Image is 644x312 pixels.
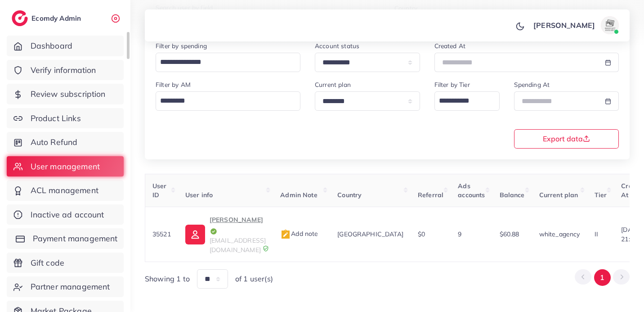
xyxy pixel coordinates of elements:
a: Auto Refund [7,132,124,153]
button: Export data [514,129,619,149]
p: [PERSON_NAME] [533,20,595,31]
span: of 1 user(s) [235,274,273,284]
span: white_agency [539,230,580,238]
img: admin_note.cdd0b510.svg [280,229,291,240]
label: Filter by AM [156,80,191,89]
span: Verify information [31,64,96,76]
p: [PERSON_NAME] [210,214,266,236]
img: icon-tick.de4e08dc.svg [210,227,218,235]
span: User management [31,161,100,172]
a: Dashboard [7,36,124,56]
img: 9CAL8B2pu8EFxCJHYAAAAldEVYdGRhdGU6Y3JlYXRlADIwMjItMTItMDlUMDQ6NTg6MzkrMDA6MDBXSlgLAAAAJXRFWHRkYXR... [263,245,269,252]
div: Search for option [156,53,300,72]
div: Search for option [434,91,500,111]
span: User info [185,191,213,199]
a: [PERSON_NAME]avatar [528,16,622,34]
span: Inactive ad account [31,209,104,221]
a: User management [7,156,124,177]
label: Spending At [514,80,550,89]
span: 9 [458,230,461,238]
a: Payment management [7,228,124,249]
a: logoEcomdy Admin [12,10,83,26]
span: Current plan [539,191,578,199]
span: Payment management [33,233,118,244]
span: $60.88 [500,230,519,238]
span: Partner management [31,281,110,293]
label: Account status [315,41,359,50]
span: Export data [543,135,590,142]
label: Filter by Tier [434,80,470,89]
label: Created At [434,41,466,50]
a: Verify information [7,60,124,81]
button: Go to page 1 [594,269,611,286]
ul: Pagination [575,269,630,286]
a: ACL management [7,180,124,201]
input: Search for option [436,93,488,109]
span: [GEOGRAPHIC_DATA] [337,230,403,238]
span: Dashboard [31,40,72,52]
a: Review subscription [7,84,124,104]
a: [PERSON_NAME][EMAIL_ADDRESS][DOMAIN_NAME] [185,214,266,254]
a: Product Links [7,108,124,129]
a: Inactive ad account [7,204,124,225]
span: $0 [418,230,425,238]
span: Create At [621,182,642,199]
span: Add note [280,230,318,238]
label: Filter by spending [156,41,207,50]
span: Showing 1 to [145,274,190,284]
span: Gift code [31,257,64,269]
span: User ID [152,182,167,199]
span: 35521 [152,230,171,238]
span: ACL management [31,185,98,196]
input: Search for option [157,93,289,109]
input: Search for option [157,54,289,70]
span: Referral [418,191,443,199]
label: Current plan [315,80,351,89]
h2: Ecomdy Admin [31,14,83,23]
img: avatar [601,16,619,34]
span: Product Links [31,113,81,124]
img: logo [12,10,28,26]
div: Search for option [156,91,300,111]
span: Country [337,191,362,199]
a: Partner management [7,276,124,297]
span: Tier [595,191,607,199]
span: Auto Refund [31,136,78,148]
img: ic-user-info.36bf1079.svg [185,225,205,244]
span: II [595,230,598,238]
span: Review subscription [31,88,106,100]
span: Admin Note [280,191,318,199]
a: Gift code [7,253,124,273]
span: Ads accounts [458,182,485,199]
span: [EMAIL_ADDRESS][DOMAIN_NAME] [210,236,266,253]
span: Balance [500,191,525,199]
